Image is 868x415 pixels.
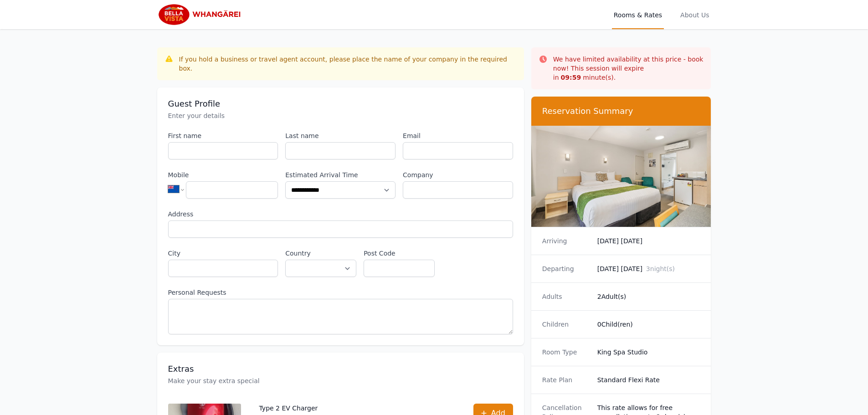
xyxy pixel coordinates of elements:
div: If you hold a business or travel agent account, please place the name of your company in the requ... [179,55,517,73]
dd: [DATE] [DATE] [597,264,700,273]
p: Type 2 EV Charger [259,404,455,413]
label: Post Code [364,249,435,258]
dd: Standard Flexi Rate [597,375,700,384]
label: Last name [285,131,395,140]
label: City [168,249,278,258]
label: First name [168,131,278,140]
p: We have limited availability at this price - book now! This session will expire in minute(s). [553,55,704,82]
dt: Rate Plan [542,375,590,384]
p: Enter your details [168,111,513,120]
dt: Departing [542,264,590,273]
dd: 2 Adult(s) [597,292,700,301]
label: Email [403,131,513,140]
img: King Spa Studio [531,126,711,227]
h3: Extras [168,364,513,374]
dd: [DATE] [DATE] [597,236,700,246]
label: Company [403,170,513,179]
label: Address [168,210,513,219]
span: 3 night(s) [646,265,675,272]
p: Make your stay extra special [168,376,513,385]
h3: Guest Profile [168,98,513,109]
label: Personal Requests [168,288,513,297]
dt: Room Type [542,348,590,357]
strong: 09 : 59 [561,74,581,81]
img: Bella Vista Whangarei [157,4,245,26]
dt: Children [542,320,590,329]
dd: 0 Child(ren) [597,320,700,329]
label: Mobile [168,170,278,179]
dd: King Spa Studio [597,348,700,357]
label: Estimated Arrival Time [285,170,395,179]
label: Country [285,249,356,258]
dt: Adults [542,292,590,301]
h3: Reservation Summary [542,106,700,117]
dt: Arriving [542,236,590,246]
